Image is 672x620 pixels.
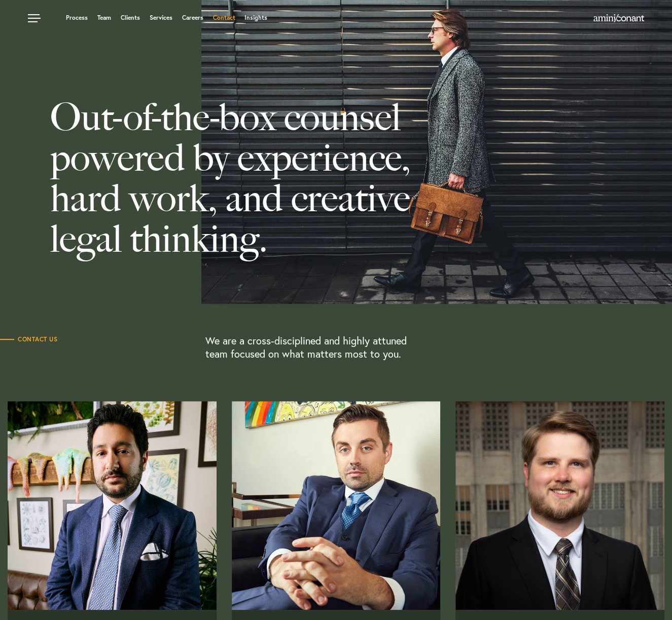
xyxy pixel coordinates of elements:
a: Insights [244,15,267,21]
a: Read Full Bio [455,401,664,610]
a: Team [97,15,111,21]
a: Clients [121,15,140,21]
img: AC-Headshot-4462.jpg [455,401,664,610]
a: Services [150,15,172,21]
a: Careers [182,15,203,21]
p: We are a cross-disciplined and highly attuned team focused on what matters most to you. [205,334,431,361]
a: Read Full Bio [8,401,217,610]
img: alex_conant.jpg [232,401,441,610]
a: Read Full Bio [232,401,441,610]
img: neema_amini-4.jpg [8,401,217,610]
img: Amini & Conant [593,14,644,22]
a: Contact [213,15,235,21]
a: Process [66,15,88,21]
a: Home [593,15,644,23]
